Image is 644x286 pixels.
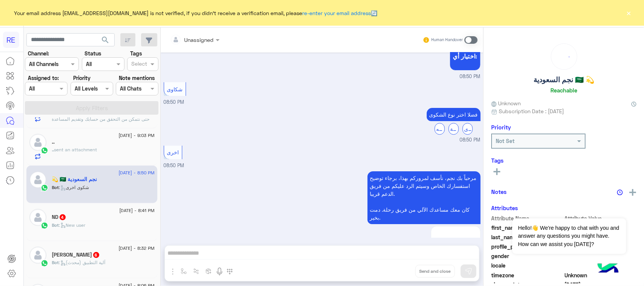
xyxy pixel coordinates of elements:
[453,52,477,60] span: اختيار أي:
[491,233,563,241] span: last_name
[565,252,637,260] span: null
[73,74,91,82] label: Priority
[85,49,101,57] label: Status
[512,218,626,254] span: Hello!👋 We're happy to chat with you and answer any questions you might have. How can we assist y...
[52,252,100,258] h5: فيصل بن عمر ابن دجران
[427,108,481,121] p: 16/9/2025, 8:50 PM
[118,132,154,139] span: [DATE] - 9:03 PM
[118,245,154,252] span: [DATE] - 8:32 PM
[14,9,378,17] span: Your email address [EMAIL_ADDRESS][DOMAIN_NAME] is not verified, if you didn't receive a verifica...
[130,49,142,57] label: Tags
[629,189,636,196] img: add
[28,49,49,57] label: Channel:
[41,260,48,267] img: WhatsApp
[415,265,455,278] button: Send and close
[434,237,478,244] span: اي خدمة اخرى ؟
[29,171,46,188] img: defaultAdmin.png
[59,260,106,265] span: : آلية التطبيق (محدث)
[29,247,46,264] img: defaultAdmin.png
[491,271,563,279] span: timezone
[625,9,633,17] button: ×
[52,109,150,129] span: فضلًا زوّدنا برقم الجوال المسجّل في التطبيق حتى نتمكن من التحقق من حسابك وتقديم المساعدة اللازمة ...
[435,123,445,135] div: ماليه
[60,214,66,220] span: 4
[54,147,97,152] span: sent an attachment
[59,185,89,190] span: : شكوى اخرى
[460,137,481,144] span: 08:50 PM
[303,10,371,16] a: re-enter your email address
[25,101,158,115] button: Apply Filters
[565,271,637,279] span: Unknown
[52,214,66,220] h5: ND
[431,37,463,43] small: Human Handover
[491,188,507,195] h6: Notes
[491,124,511,131] h6: Priority
[167,86,183,92] span: شكاوى
[164,163,184,168] span: 08:50 PM
[491,157,636,164] h6: Tags
[617,189,623,195] img: notes
[533,75,594,84] h5: نجم السعودية 🇸🇦 💫
[29,134,46,151] img: defaultAdmin.png
[52,147,54,152] span: ..
[565,261,637,269] span: null
[550,87,577,94] h6: Reachable
[118,169,154,176] span: [DATE] - 8:50 PM
[52,176,97,183] h5: نجم السعودية 🇸🇦 💫
[167,149,179,155] span: اخرى
[59,222,86,228] span: : New user
[119,207,154,214] span: [DATE] - 8:41 PM
[130,60,147,69] div: Select
[553,46,575,68] div: loading...
[491,205,518,211] h6: Attributes
[491,214,563,222] span: Attribute Name
[595,256,621,282] img: hulul-logo.png
[491,224,563,232] span: first_name
[491,261,563,269] span: locale
[367,171,481,224] p: 16/9/2025, 8:50 PM
[52,139,55,145] h5: ..
[96,33,115,49] button: search
[460,73,481,80] span: 08:50 PM
[93,252,99,258] span: 6
[164,99,184,105] span: 08:50 PM
[52,222,59,228] span: Bot
[52,260,59,265] span: Bot
[119,74,155,82] label: Note mentions
[491,243,563,251] span: profile_pic
[491,252,563,260] span: gender
[463,123,473,135] div: اخرى
[449,123,459,135] div: تقنية
[52,185,59,190] span: Bot
[41,147,48,154] img: WhatsApp
[41,184,48,192] img: WhatsApp
[491,99,521,107] span: Unknown
[101,35,110,45] span: search
[29,209,46,226] img: defaultAdmin.png
[28,74,59,82] label: Assigned to:
[3,32,19,48] div: RE
[499,107,564,115] span: Subscription Date : [DATE]
[41,222,48,229] img: WhatsApp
